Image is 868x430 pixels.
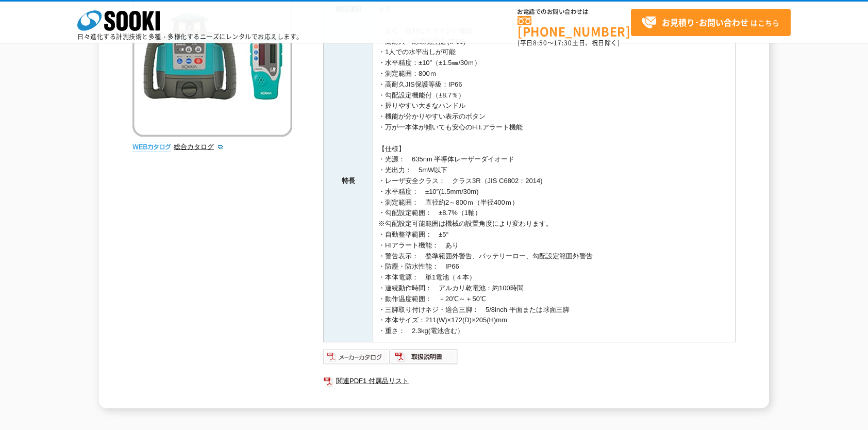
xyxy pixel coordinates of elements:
a: メーカーカタログ [323,355,391,363]
strong: お見積り･お問い合わせ [662,16,748,28]
th: 特長 [324,20,373,342]
span: はこちら [641,15,779,30]
span: お電話でのお問い合わせは [518,9,631,15]
a: 取扱説明書 [391,355,458,363]
span: 8:50 [533,38,547,47]
img: メーカーカタログ [323,349,391,365]
span: (平日 ～ 土日、祝日除く) [518,38,620,47]
a: 総合カタログ [174,143,224,151]
a: [PHONE_NUMBER] [518,16,631,37]
a: 関連PDF1 付属品リスト [323,374,736,388]
p: 日々進化する計測技術と多種・多様化するニーズにレンタルでお応えします。 [77,34,303,40]
img: webカタログ [132,142,171,152]
td: ・安心、便利なデザインと機能 ・高耐久・耐環境性能 (IP66) ・1人での水平出しが可能 ・水平精度：±10″（±1.5㎜/30ｍ） ・測定範囲：800ｍ ・高耐久JIS保護等級：IP66 ・... [373,20,736,342]
img: 取扱説明書 [391,349,458,365]
a: お見積り･お問い合わせはこちら [631,9,791,36]
span: 17:30 [554,38,572,47]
